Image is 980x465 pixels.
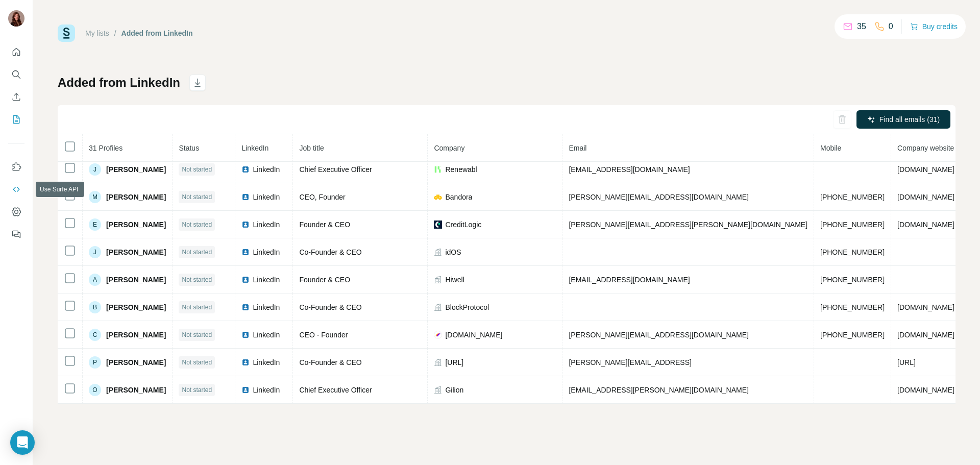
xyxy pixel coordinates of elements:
[299,144,324,152] span: Job title
[182,165,212,174] span: Not started
[10,430,35,455] div: Open Intercom Messenger
[106,219,166,230] span: [PERSON_NAME]
[445,192,472,202] span: Bandora
[179,144,199,152] span: Status
[897,165,954,174] span: [DOMAIN_NAME]
[8,110,24,129] button: My lists
[299,193,345,201] span: CEO, Founder
[182,275,212,284] span: Not started
[299,331,348,339] span: CEO - Founder
[569,193,748,201] span: [PERSON_NAME][EMAIL_ADDRESS][DOMAIN_NAME]
[253,357,280,368] span: LinkedIn
[89,218,101,231] div: E
[299,165,372,174] span: Chief Executive Officer
[106,247,166,257] span: [PERSON_NAME]
[820,331,885,339] span: [PHONE_NUMBER]
[253,192,280,202] span: LinkedIn
[89,246,101,258] div: J
[58,75,180,91] h1: Added from LinkedIn
[241,221,250,229] img: LinkedIn logo
[8,225,24,243] button: Feedback
[820,221,885,229] span: [PHONE_NUMBER]
[241,386,250,394] img: LinkedIn logo
[241,144,268,152] span: LinkedIn
[820,303,885,311] span: [PHONE_NUMBER]
[106,192,166,202] span: [PERSON_NAME]
[897,386,954,394] span: [DOMAIN_NAME]
[241,276,250,284] img: LinkedIn logo
[182,192,212,202] span: Not started
[253,219,280,230] span: LinkedIn
[253,385,280,395] span: LinkedIn
[182,303,212,312] span: Not started
[857,20,866,33] p: 35
[299,386,372,394] span: Chief Executive Officer
[897,303,954,311] span: [DOMAIN_NAME]
[879,114,940,125] span: Find all emails (31)
[253,275,280,285] span: LinkedIn
[820,193,885,201] span: [PHONE_NUMBER]
[253,302,280,312] span: LinkedIn
[8,43,24,61] button: Quick start
[299,358,361,366] span: Co-Founder & CEO
[241,165,250,174] img: LinkedIn logo
[106,302,166,312] span: [PERSON_NAME]
[58,25,75,42] img: Surfe Logo
[89,144,122,152] span: 31 Profiles
[182,358,212,367] span: Not started
[569,276,690,284] span: [EMAIL_ADDRESS][DOMAIN_NAME]
[241,193,250,201] img: LinkedIn logo
[241,303,250,311] img: LinkedIn logo
[434,331,442,339] img: company-logo
[299,248,361,256] span: Co-Founder & CEO
[434,165,442,174] img: company-logo
[182,330,212,339] span: Not started
[820,144,841,152] span: Mobile
[89,356,101,369] div: P
[569,358,691,366] span: [PERSON_NAME][EMAIL_ADDRESS]
[89,274,101,286] div: A
[106,357,166,368] span: [PERSON_NAME]
[8,203,24,221] button: Dashboard
[106,330,166,340] span: [PERSON_NAME]
[241,358,250,366] img: LinkedIn logo
[445,330,502,340] span: [DOMAIN_NAME]
[820,248,885,256] span: [PHONE_NUMBER]
[8,65,24,84] button: Search
[889,20,893,33] p: 0
[106,275,166,285] span: [PERSON_NAME]
[8,10,24,27] img: Avatar
[445,275,464,285] span: Hiwell
[445,247,461,257] span: idOS
[299,303,361,311] span: Co-Founder & CEO
[910,19,958,34] button: Buy credits
[106,164,166,175] span: [PERSON_NAME]
[89,384,101,396] div: O
[253,164,280,175] span: LinkedIn
[445,385,463,395] span: Gilion
[897,144,954,152] span: Company website
[89,163,101,176] div: J
[299,221,350,229] span: Founder & CEO
[241,331,250,339] img: LinkedIn logo
[434,193,442,201] img: company-logo
[241,248,250,256] img: LinkedIn logo
[89,329,101,341] div: C
[569,144,586,152] span: Email
[89,301,101,313] div: B
[89,191,101,203] div: M
[445,219,481,230] span: CreditLogic
[897,193,954,201] span: [DOMAIN_NAME]
[8,158,24,176] button: Use Surfe on LinkedIn
[820,276,885,284] span: [PHONE_NUMBER]
[445,302,489,312] span: BlockProtocol
[106,385,166,395] span: [PERSON_NAME]
[445,357,463,368] span: [URL]
[569,331,748,339] span: [PERSON_NAME][EMAIL_ADDRESS][DOMAIN_NAME]
[299,276,350,284] span: Founder & CEO
[8,180,24,199] button: Use Surfe API
[856,110,950,129] button: Find all emails (31)
[897,358,916,366] span: [URL]
[897,221,954,229] span: [DOMAIN_NAME]
[445,164,477,175] span: Renewabl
